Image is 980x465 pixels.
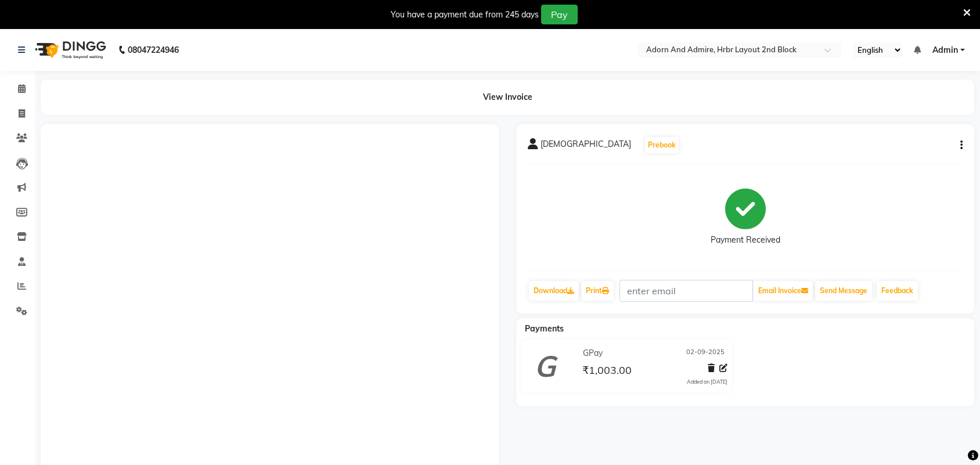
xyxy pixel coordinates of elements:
[541,138,631,154] span: [DEMOGRAPHIC_DATA]
[687,378,727,386] div: Added on [DATE]
[754,281,813,301] button: Email Invoice
[525,323,564,334] span: Payments
[529,281,579,301] a: Download
[645,137,679,153] button: Prebook
[877,281,918,301] a: Feedback
[815,281,872,301] button: Send Message
[583,347,603,359] span: GPay
[619,280,753,302] input: enter email
[686,347,725,359] span: 02-09-2025
[581,281,614,301] a: Print
[582,363,632,380] span: ₹1,003.00
[41,80,974,115] div: View Invoice
[30,34,109,66] img: logo
[541,5,578,24] button: Pay
[391,9,539,21] div: You have a payment due from 245 days
[128,34,179,66] b: 08047224946
[932,44,958,56] span: Admin
[711,234,780,246] div: Payment Received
